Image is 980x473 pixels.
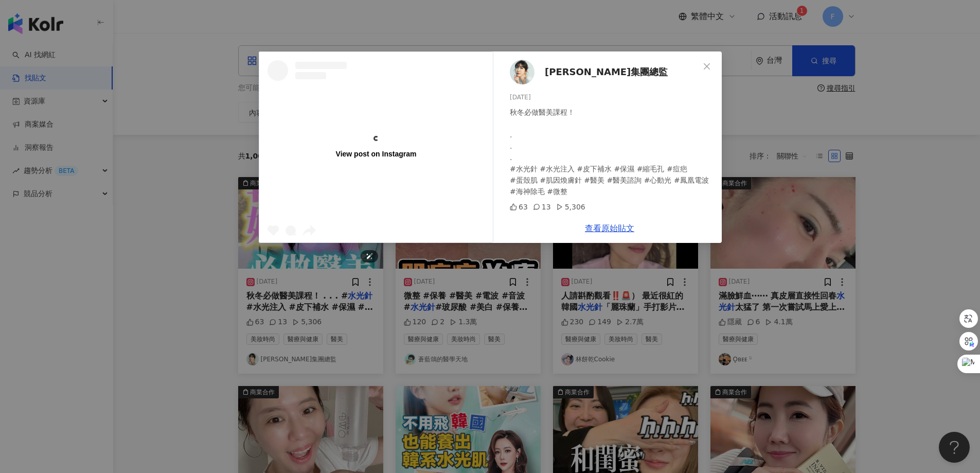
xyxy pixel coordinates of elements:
div: View post on Instagram [335,149,416,159]
button: Close [697,56,717,77]
a: 查看原始貼文 [585,223,634,233]
div: 5,306 [556,201,585,213]
span: close [703,62,711,71]
span: [PERSON_NAME]集團總監 [545,65,668,79]
div: [DATE] [510,93,714,102]
a: KOL Avatar[PERSON_NAME]集團總監 [510,60,699,84]
div: 秋冬必做醫美課程！ . . . #水光針 #水光注入 #皮下補水 #保濕 #縮毛孔 #痘疤 #蛋殼肌 #肌因煥膚針 #醫美 #醫美諮詢 #心動光 #鳳凰電波 #海神除毛 #微整 [510,107,714,197]
img: KOL Avatar [510,60,534,84]
div: 63 [510,201,528,213]
div: 13 [532,201,550,213]
a: View post on Instagram [259,52,493,242]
